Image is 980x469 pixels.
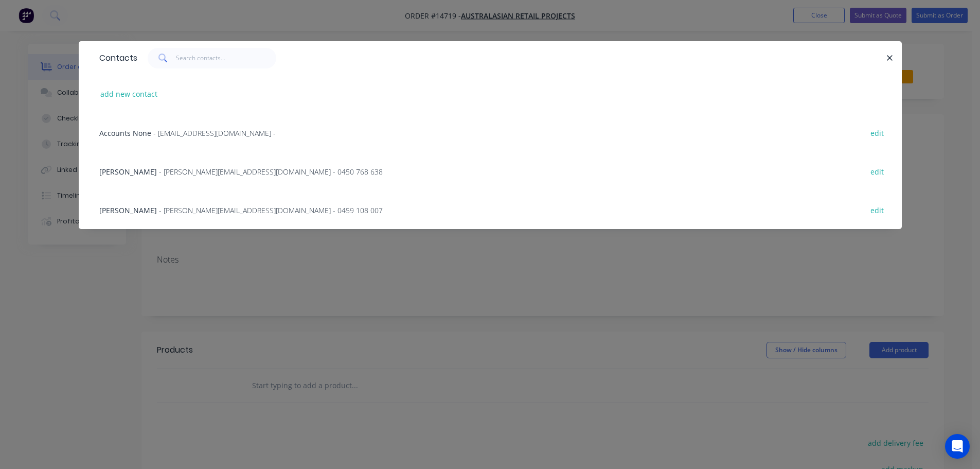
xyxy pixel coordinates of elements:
input: Search contacts... [176,48,276,68]
span: - [EMAIL_ADDRESS][DOMAIN_NAME] - [153,128,276,138]
div: Open Intercom Messenger [945,434,970,459]
button: edit [865,164,889,178]
div: Contacts [94,42,137,75]
button: add new contact [95,87,163,101]
span: Accounts None [99,128,151,138]
span: - [PERSON_NAME][EMAIL_ADDRESS][DOMAIN_NAME] - 0450 768 638 [159,167,383,177]
span: [PERSON_NAME] [99,167,157,177]
button: edit [865,203,889,217]
button: edit [865,126,889,140]
span: - [PERSON_NAME][EMAIL_ADDRESS][DOMAIN_NAME] - 0459 108 007 [159,205,383,215]
span: [PERSON_NAME] [99,205,157,215]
